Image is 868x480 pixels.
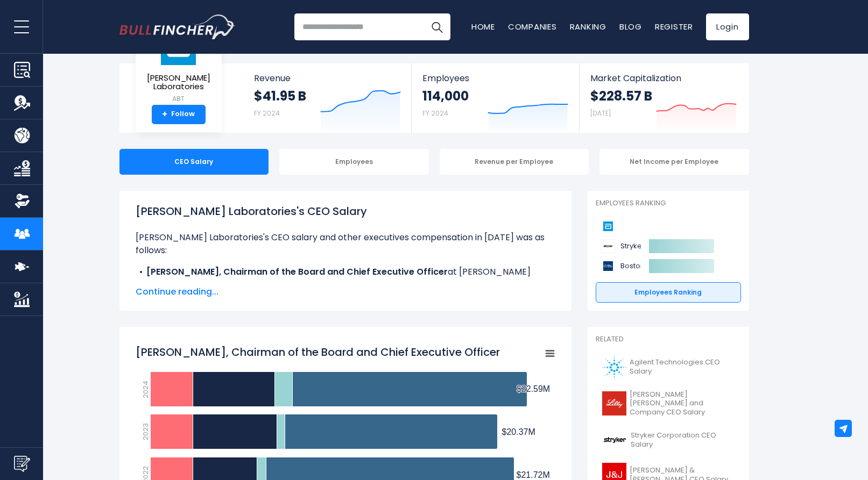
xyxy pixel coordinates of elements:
[424,13,450,40] button: Search
[119,15,235,39] a: Go to homepage
[599,149,749,175] div: Net Income per Employee
[136,266,555,291] li: at [PERSON_NAME][GEOGRAPHIC_DATA], received a total compensation of $22.59 M in [DATE].
[706,13,749,40] a: Login
[630,358,734,376] span: Agilent Technologies CEO Salary
[590,109,611,118] small: [DATE]
[631,431,735,449] span: Stryker Corporation CEO Salary
[602,391,626,415] img: LLY logo
[596,335,741,344] p: Related
[601,219,615,233] img: Abbott Laboratories competitors logo
[655,21,693,32] a: Register
[254,88,306,104] strong: $41.95 B
[596,353,741,382] a: Agilent Technologies CEO Salary
[620,241,674,252] span: Stryker Corporation
[144,29,214,105] a: [PERSON_NAME] Laboratories ABT
[440,149,589,175] div: Revenue per Employee
[119,149,269,175] div: CEO Salary
[596,282,741,303] a: Employees Ranking
[630,390,735,418] span: [PERSON_NAME] [PERSON_NAME] and Company CEO Salary
[422,73,568,83] span: Employees
[620,261,674,271] span: Boston Scientific Corporation
[422,88,469,104] strong: 114,000
[140,423,151,440] text: 2023
[596,199,741,208] p: Employees Ranking
[422,109,448,118] small: FY 2024
[136,203,555,219] h1: [PERSON_NAME] Laboratories's CEO Salary
[152,105,206,124] a: +Follow
[602,428,627,452] img: SYK logo
[136,285,555,298] span: Continue reading...
[570,21,606,32] a: Ranking
[596,388,741,420] a: [PERSON_NAME] [PERSON_NAME] and Company CEO Salary
[146,266,448,278] b: [PERSON_NAME], Chairman of the Board and Chief Executive Officer
[119,15,236,39] img: Bullfincher logo
[162,110,167,119] strong: +
[136,231,555,257] p: [PERSON_NAME] Laboratories's CEO salary and other executives compensation in [DATE] was as follows:
[254,109,280,118] small: FY 2024
[412,63,579,133] a: Employees 114,000 FY 2024
[580,63,747,133] a: Market Capitalization $228.57 B [DATE]
[590,88,652,104] strong: $228.57 B
[516,384,549,393] tspan: $22.59M
[136,345,500,360] tspan: [PERSON_NAME], Chairman of the Board and Chief Executive Officer
[602,355,627,379] img: A logo
[601,239,615,253] img: Stryker Corporation competitors logo
[140,381,151,398] text: 2024
[254,73,401,83] span: Revenue
[144,94,213,104] small: ABT
[601,259,615,273] img: Boston Scientific Corporation competitors logo
[596,425,741,455] a: Stryker Corporation CEO Salary
[590,73,737,83] span: Market Capitalization
[516,470,549,479] tspan: $21.72M
[601,239,641,253] a: Stryker Corporation
[243,63,412,133] a: Revenue $41.95 B FY 2024
[14,193,30,209] img: Ownership
[508,21,557,32] a: Companies
[619,21,642,32] a: Blog
[502,427,535,436] tspan: $20.37M
[601,259,641,273] a: Boston Scientific Corporation
[144,74,213,91] span: [PERSON_NAME] Laboratories
[279,149,429,175] div: Employees
[471,21,495,32] a: Home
